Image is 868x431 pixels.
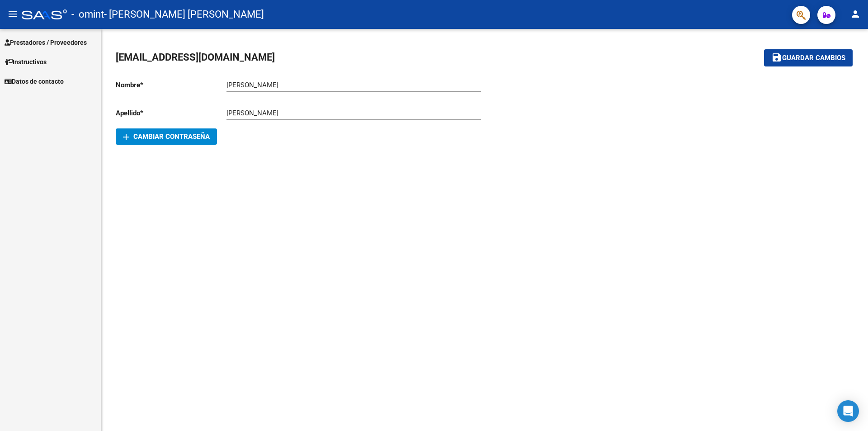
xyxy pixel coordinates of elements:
[104,5,264,24] span: - [PERSON_NAME] [PERSON_NAME]
[5,38,87,47] span: Prestadores / Proveedores
[121,132,132,142] mat-icon: add
[116,52,275,63] span: [EMAIL_ADDRESS][DOMAIN_NAME]
[771,52,782,63] mat-icon: save
[116,80,226,90] p: Nombre
[850,9,861,19] mat-icon: person
[71,5,104,24] span: - omint
[5,57,47,67] span: Instructivos
[123,133,210,141] span: Cambiar Contraseña
[116,128,217,145] button: Cambiar Contraseña
[5,76,64,86] span: Datos de contacto
[782,54,845,62] span: Guardar cambios
[7,9,18,19] mat-icon: menu
[837,400,859,422] div: Open Intercom Messenger
[764,49,853,66] button: Guardar cambios
[116,108,226,118] p: Apellido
